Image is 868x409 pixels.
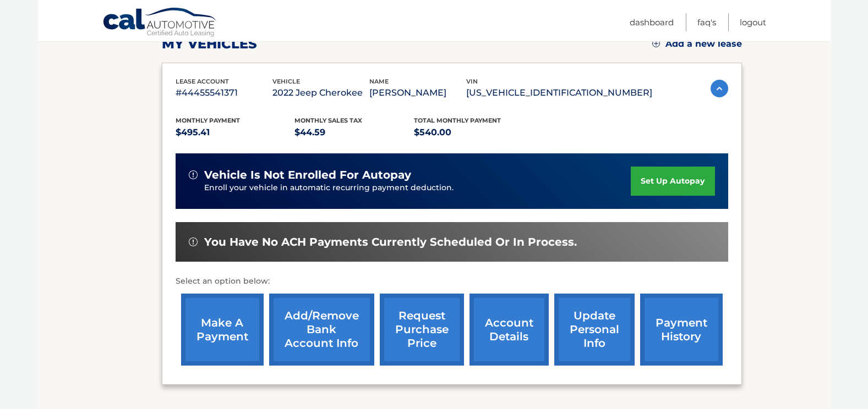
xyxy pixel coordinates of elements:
a: request purchase price [380,294,464,366]
span: name [369,78,389,85]
span: vin [466,78,478,85]
span: You have no ACH payments currently scheduled or in process. [204,235,577,249]
p: $44.59 [294,125,414,140]
p: Enroll your vehicle in automatic recurring payment deduction. [204,182,631,194]
img: alert-white.svg [189,237,198,246]
a: Dashboard [630,13,674,31]
span: Monthly Payment [176,117,240,124]
span: Monthly sales Tax [294,117,362,124]
p: $540.00 [414,125,533,140]
span: lease account [176,78,229,85]
span: Total Monthly Payment [414,117,501,124]
a: Add a new lease [652,38,742,49]
p: 2022 Jeep Cherokee [272,85,369,101]
a: Cal Automotive [102,7,218,39]
a: account details [470,294,549,366]
a: FAQ's [697,13,716,31]
a: make a payment [181,294,264,366]
a: Logout [740,13,766,31]
a: set up autopay [631,167,714,196]
p: Select an option below: [176,275,728,288]
p: #44455541371 [176,85,272,101]
a: update personal info [554,294,635,366]
p: $495.41 [176,125,295,140]
span: vehicle is not enrolled for autopay [204,168,411,182]
img: add.svg [652,40,660,47]
a: payment history [640,294,723,366]
span: vehicle [272,78,300,85]
p: [PERSON_NAME] [369,85,466,101]
img: accordion-active.svg [711,80,728,97]
a: Add/Remove bank account info [269,294,374,366]
img: alert-white.svg [189,170,198,179]
h2: my vehicles [162,36,257,52]
p: [US_VEHICLE_IDENTIFICATION_NUMBER] [466,85,652,101]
